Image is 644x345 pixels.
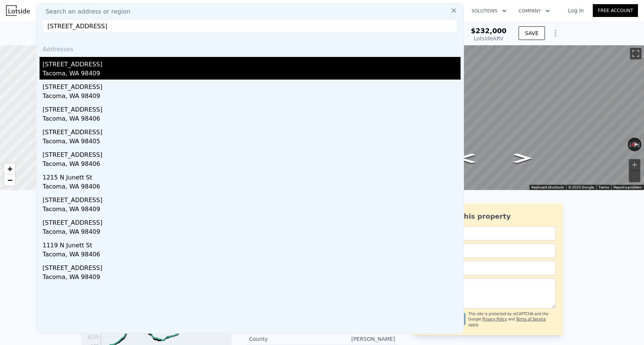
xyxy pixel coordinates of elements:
[43,80,461,92] div: [STREET_ADDRESS]
[628,138,632,151] button: Rotate counterclockwise
[568,185,594,189] span: © 2025 Google
[638,138,642,151] button: Rotate clockwise
[8,164,12,173] span: +
[629,159,640,170] button: Zoom in
[43,273,461,283] div: Tacoma, WA 98409
[43,170,461,182] div: 1215 N Junett St
[471,35,507,42] div: Lotside ARV
[4,163,15,175] a: Zoom in
[593,4,638,17] a: Free Account
[531,185,564,190] button: Keyboard shortcuts
[345,45,644,190] div: Map
[87,334,99,340] tspan: $125
[482,317,507,321] a: Privacy Policy
[345,45,644,190] div: Street View
[628,141,641,147] button: Reset the view
[420,261,555,275] input: Phone
[465,4,513,18] button: Solutions
[559,7,593,14] a: Log In
[8,175,12,185] span: −
[420,244,555,258] input: Email
[630,48,641,59] button: Toggle fullscreen view
[322,335,395,343] div: [PERSON_NAME]
[43,215,461,227] div: [STREET_ADDRESS]
[420,226,555,241] input: Name
[505,151,540,166] path: Go South, Mima Rd SW
[516,317,546,321] a: Terms of Service
[43,147,461,159] div: [STREET_ADDRESS]
[43,69,461,80] div: Tacoma, WA 98409
[40,7,130,16] span: Search an address or region
[598,185,609,189] a: Terms (opens in new tab)
[449,151,483,166] path: Go North, Mima Rd SW
[548,26,563,41] button: Show Options
[629,171,640,182] button: Zoom out
[43,159,461,170] div: Tacoma, WA 98406
[469,311,555,328] div: This site is protected by reCAPTCHA and the Google and apply.
[513,4,556,18] button: Company
[6,5,30,16] img: Lotside
[613,185,642,189] a: Report a problem
[420,211,555,222] div: Ask about this property
[43,102,461,114] div: [STREET_ADDRESS]
[43,227,461,238] div: Tacoma, WA 98409
[43,114,461,125] div: Tacoma, WA 98406
[43,250,461,261] div: Tacoma, WA 98406
[43,261,461,273] div: [STREET_ADDRESS]
[43,92,461,102] div: Tacoma, WA 98409
[4,175,15,186] a: Zoom out
[40,39,461,57] div: Addresses
[519,26,545,40] button: SAVE
[43,137,461,147] div: Tacoma, WA 98405
[249,335,322,343] div: County
[471,27,507,35] span: $232,000
[43,193,461,205] div: [STREET_ADDRESS]
[43,57,461,69] div: [STREET_ADDRESS]
[43,182,461,193] div: Tacoma, WA 98406
[43,19,458,33] input: Enter an address, city, region, neighborhood or zip code
[43,125,461,137] div: [STREET_ADDRESS]
[43,238,461,250] div: 1119 N Junett St
[43,205,461,215] div: Tacoma, WA 98409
